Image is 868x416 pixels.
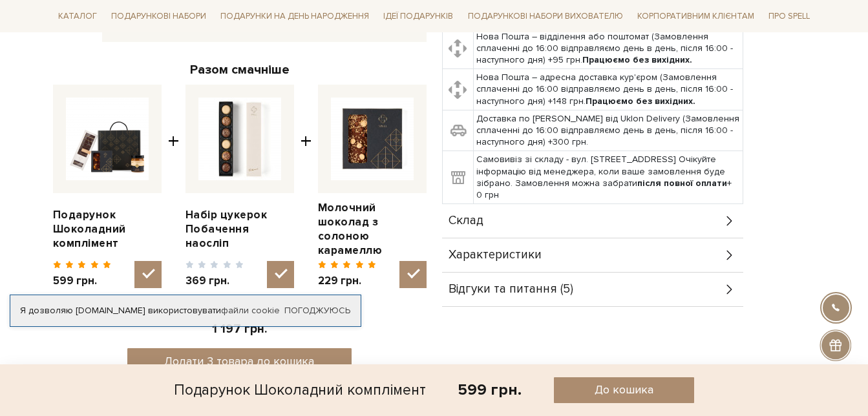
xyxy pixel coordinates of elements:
[53,274,112,288] span: 599 грн.
[53,61,427,78] div: Разом смачніше
[632,5,759,27] a: Корпоративним клієнтам
[53,208,162,251] a: Подарунок Шоколадний комплімент
[168,85,179,288] span: +
[185,274,244,288] span: 369 грн.
[53,6,102,26] a: Каталог
[174,377,426,403] div: Подарунок Шоколадний комплімент
[582,54,692,65] b: Працюємо без вихідних.
[10,305,361,317] div: Я дозволяю [DOMAIN_NAME] використовувати
[331,98,414,180] img: Молочний шоколад з солоною карамеллю
[221,305,280,316] a: файли cookie
[458,380,522,400] div: 599 грн.
[463,5,628,27] a: Подарункові набори вихователю
[318,274,377,288] span: 229 грн.
[473,110,743,151] td: Доставка по [PERSON_NAME] від Uklon Delivery (Замовлення сплаченні до 16:00 відправляємо день в д...
[473,28,743,69] td: Нова Пошта – відділення або поштомат (Замовлення сплаченні до 16:00 відправляємо день в день, піс...
[318,201,427,258] a: Молочний шоколад з солоною карамеллю
[185,208,294,251] a: Набір цукерок Побачення наосліп
[301,85,312,288] span: +
[127,348,352,375] button: Додати 3 товара до кошика
[595,382,653,397] span: До кошика
[106,6,211,26] a: Подарункові набори
[473,151,743,204] td: Самовивіз зі складу - вул. [STREET_ADDRESS] Очікуйте інформацію від менеджера, коли ваше замовлен...
[449,215,483,227] span: Склад
[215,6,374,26] a: Подарунки на День народження
[554,377,695,403] button: До кошика
[212,322,267,337] span: 1 197 грн.
[284,305,350,317] a: Погоджуюсь
[378,6,458,26] a: Ідеї подарунків
[449,249,542,261] span: Характеристики
[198,98,281,180] img: Набір цукерок Побачення наосліп
[637,178,727,189] b: після повної оплати
[586,96,695,107] b: Працюємо без вихідних.
[473,69,743,110] td: Нова Пошта – адресна доставка кур'єром (Замовлення сплаченні до 16:00 відправляємо день в день, п...
[763,6,815,26] a: Про Spell
[66,98,149,180] img: Подарунок Шоколадний комплімент
[449,284,573,295] span: Відгуки та питання (5)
